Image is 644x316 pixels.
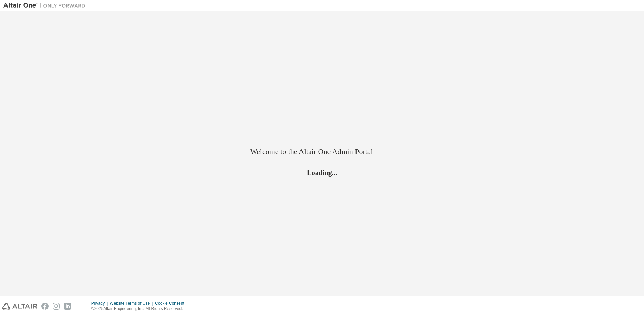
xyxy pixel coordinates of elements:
img: Altair One [3,2,89,9]
img: altair_logo.svg [2,303,37,310]
h2: Loading... [250,168,394,177]
img: facebook.svg [41,303,49,310]
img: linkedin.svg [64,303,71,310]
p: © 2025 Altair Engineering, Inc. All Rights Reserved. [91,306,188,312]
h2: Welcome to the Altair One Admin Portal [250,147,394,156]
div: Website Terms of Use [110,301,155,306]
div: Cookie Consent [155,301,188,306]
div: Privacy [91,301,110,306]
img: instagram.svg [53,303,60,310]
